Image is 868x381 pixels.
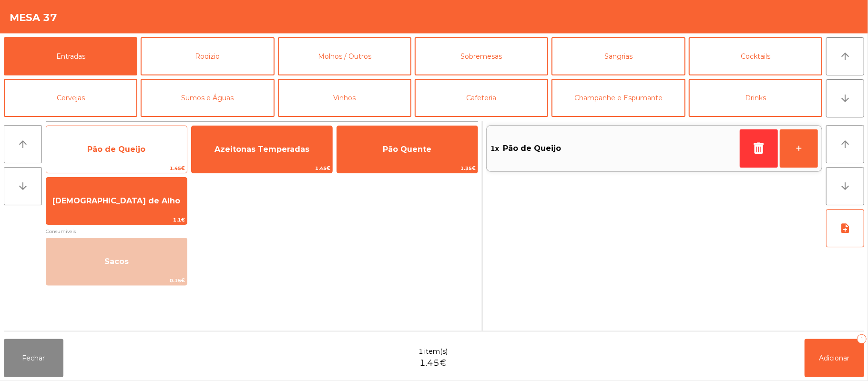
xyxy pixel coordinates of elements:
button: arrow_downward [826,79,864,117]
button: Vinhos [278,79,411,117]
button: Sumos e Águas [141,79,274,117]
button: arrow_upward [4,125,42,163]
button: Molhos / Outros [278,37,411,75]
span: 1.45€ [192,164,332,173]
i: arrow_upward [839,51,851,62]
span: 1.45€ [419,357,447,370]
button: note_add [826,209,864,247]
span: 1.45€ [46,164,187,173]
i: arrow_downward [839,180,851,192]
button: arrow_downward [826,167,864,205]
span: 1.35€ [337,164,478,173]
i: arrow_upward [839,138,851,150]
i: arrow_upward [17,138,29,150]
h4: Mesa 37 [10,11,57,25]
button: arrow_upward [826,37,864,75]
button: + [780,129,818,168]
button: Sangrias [551,37,685,75]
button: Champanhe e Espumante [551,79,685,117]
span: 0.15€ [46,276,187,285]
button: arrow_downward [4,167,42,205]
span: Pão de Queijo [503,141,561,156]
button: Entradas [4,37,137,75]
span: [DEMOGRAPHIC_DATA] de Alho [52,196,180,205]
span: 1x [490,141,499,156]
span: 1.1€ [46,215,187,224]
span: Sacos [104,257,129,266]
button: Sobremesas [415,37,548,75]
button: Adicionar1 [805,339,864,377]
span: 1 [419,347,423,357]
span: Pão de Queijo [87,145,145,154]
div: 1 [857,334,867,344]
span: Pão Quente [383,145,431,154]
i: note_add [839,222,851,234]
span: Azeitonas Temperadas [214,145,309,154]
button: Cervejas [4,79,137,117]
button: Drinks [689,79,822,117]
span: Consumiveis [46,227,478,236]
i: arrow_downward [17,180,29,192]
span: item(s) [424,347,448,357]
i: arrow_downward [839,93,851,104]
button: arrow_upward [826,125,864,163]
button: Fechar [4,339,63,377]
button: Cocktails [689,37,822,75]
button: Cafeteria [415,79,548,117]
span: Adicionar [819,354,850,362]
button: Rodizio [141,37,274,75]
